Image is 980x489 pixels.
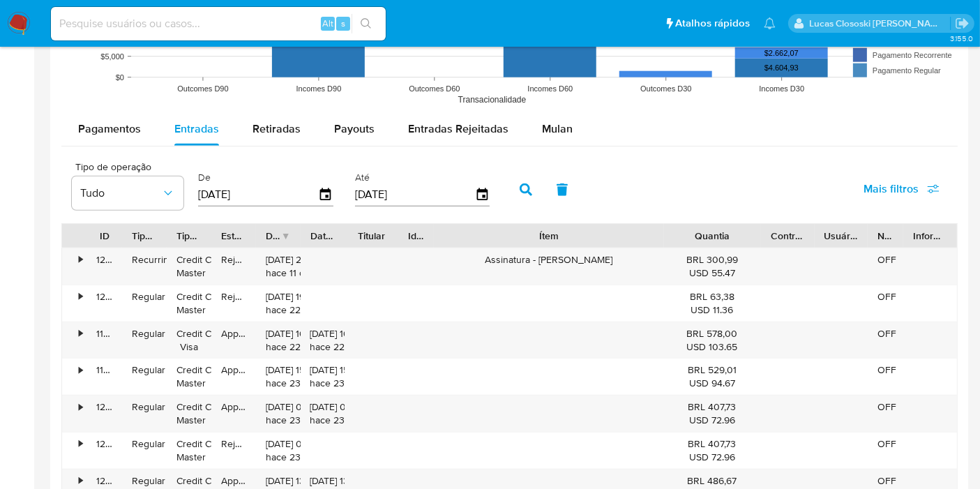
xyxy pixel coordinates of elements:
button: search-icon [352,14,380,33]
a: Sair [955,16,970,31]
span: s [341,17,345,30]
span: Alt [322,17,333,30]
span: Atalhos rápidos [675,16,750,31]
p: lucas.clososki@mercadolivre.com [810,17,951,30]
a: Notificações [764,17,776,29]
span: 3.155.0 [950,33,973,44]
input: Pesquise usuários ou casos... [51,15,386,33]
